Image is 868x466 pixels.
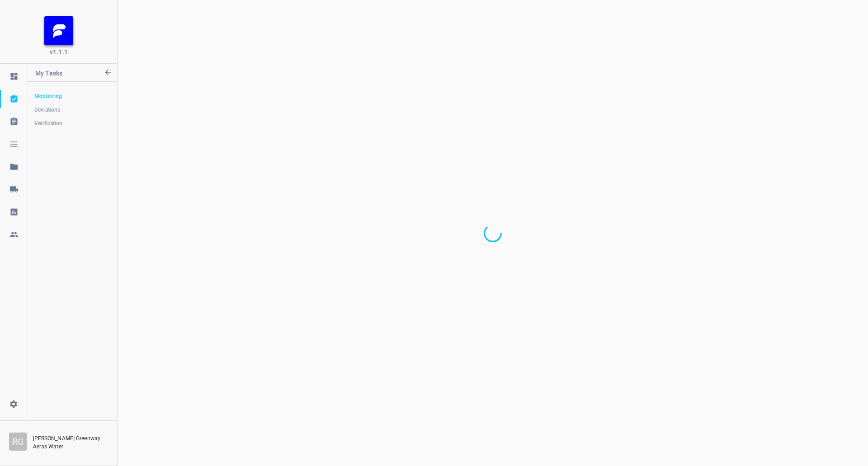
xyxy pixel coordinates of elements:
[27,114,117,132] a: Verification
[27,101,117,119] a: Deviations
[33,434,108,442] p: [PERSON_NAME] Greenway
[9,433,27,451] div: R G
[34,119,109,128] span: Verification
[34,92,109,101] span: Monitoring
[27,87,117,105] a: Monitoring
[33,442,105,451] p: Aeras Water
[34,105,109,114] span: Deviations
[50,47,68,56] span: v1.1.1
[35,64,103,85] p: My Tasks
[44,16,73,45] img: FB_Logo_Reversed_RGB_Icon.895fbf61.png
